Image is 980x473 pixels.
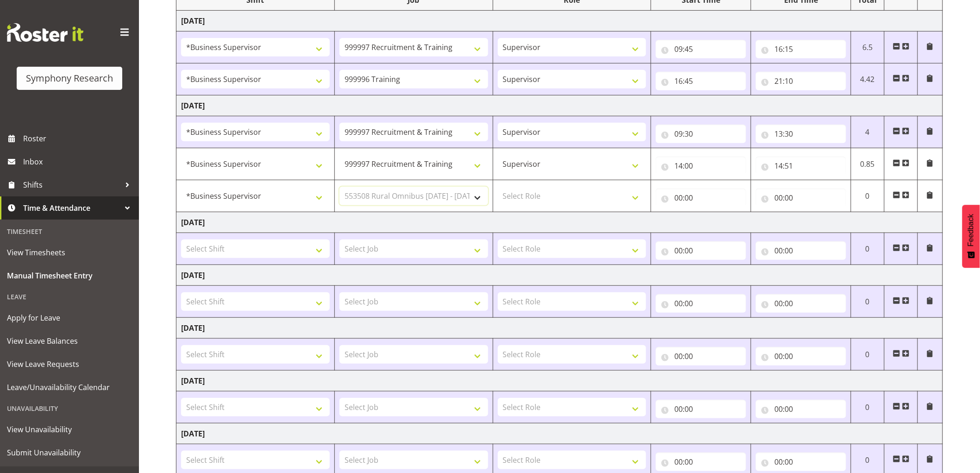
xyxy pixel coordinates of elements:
[656,400,746,418] input: Click to select...
[756,453,846,471] input: Click to select...
[756,347,846,366] input: Click to select...
[7,380,132,394] span: Leave/Unavailability Calendar
[2,241,137,264] a: View Timesheets
[656,157,746,175] input: Click to select...
[176,265,943,286] td: [DATE]
[23,132,134,145] span: Roster
[656,453,746,471] input: Click to select...
[756,72,846,90] input: Click to select...
[2,306,137,329] a: Apply for Leave
[756,241,846,260] input: Click to select...
[2,329,137,353] a: View Leave Balances
[23,201,120,215] span: Time & Attendance
[756,400,846,418] input: Click to select...
[2,399,137,418] div: Unavailability
[851,116,885,148] td: 4
[7,311,132,325] span: Apply for Leave
[176,11,943,32] td: [DATE]
[176,371,943,391] td: [DATE]
[851,286,885,318] td: 0
[7,246,132,259] span: View Timesheets
[756,125,846,143] input: Click to select...
[656,40,746,58] input: Click to select...
[756,189,846,207] input: Click to select...
[176,95,943,116] td: [DATE]
[656,347,746,366] input: Click to select...
[2,287,137,306] div: Leave
[656,294,746,313] input: Click to select...
[967,214,975,246] span: Feedback
[851,391,885,423] td: 0
[756,40,846,58] input: Click to select...
[656,241,746,260] input: Click to select...
[2,376,137,399] a: Leave/Unavailability Calendar
[851,63,885,95] td: 4.42
[851,32,885,63] td: 6.5
[656,125,746,143] input: Click to select...
[26,71,113,85] div: Symphony Research
[851,148,885,180] td: 0.85
[23,155,134,169] span: Inbox
[656,189,746,207] input: Click to select...
[962,205,980,268] button: Feedback - Show survey
[7,269,132,283] span: Manual Timesheet Entry
[176,212,943,233] td: [DATE]
[756,294,846,313] input: Click to select...
[851,233,885,265] td: 0
[2,418,137,441] a: View Unavailability
[851,180,885,212] td: 0
[176,318,943,339] td: [DATE]
[7,423,132,436] span: View Unavailability
[23,178,120,192] span: Shifts
[7,446,132,460] span: Submit Unavailability
[7,23,83,42] img: Rosterit website logo
[756,157,846,175] input: Click to select...
[656,72,746,90] input: Click to select...
[176,423,943,444] td: [DATE]
[851,339,885,371] td: 0
[7,357,132,371] span: View Leave Requests
[2,353,137,376] a: View Leave Requests
[2,222,137,241] div: Timesheet
[7,334,132,348] span: View Leave Balances
[2,264,137,287] a: Manual Timesheet Entry
[2,441,137,464] a: Submit Unavailability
